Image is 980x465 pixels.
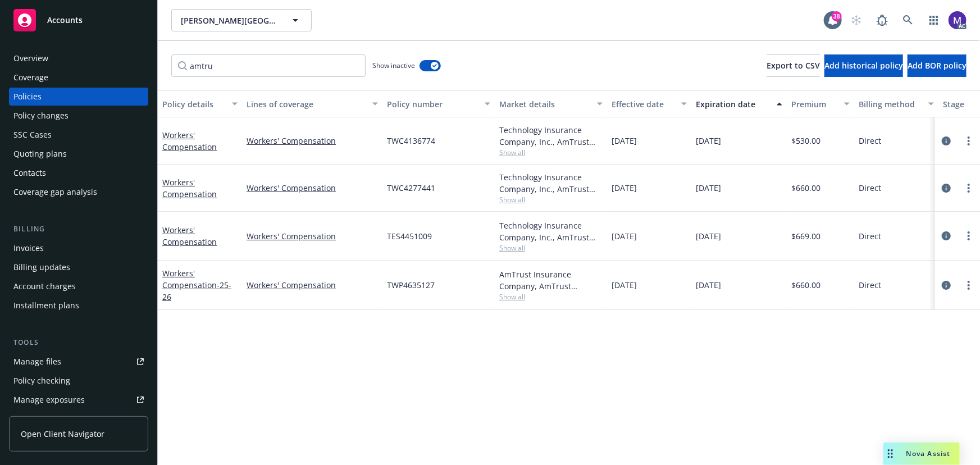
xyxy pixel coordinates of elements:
[906,449,951,458] span: Nova Assist
[9,391,148,409] span: Manage exposures
[791,279,821,291] span: $660.00
[940,134,953,148] a: circleInformation
[696,279,721,291] span: [DATE]
[908,60,967,71] span: Add BOR policy
[9,69,148,86] a: Coverage
[181,15,278,26] span: [PERSON_NAME][GEOGRAPHIC_DATA][PERSON_NAME] LLC
[171,9,312,31] button: [PERSON_NAME][GEOGRAPHIC_DATA][PERSON_NAME] LLC
[13,145,67,163] div: Quoting plans
[940,229,953,243] a: circleInformation
[9,258,148,276] a: Billing updates
[247,182,378,194] a: Workers' Compensation
[824,54,903,77] button: Add historical policy
[13,69,48,86] div: Coverage
[607,90,691,117] button: Effective date
[791,182,821,194] span: $660.00
[859,279,881,291] span: Direct
[13,183,97,201] div: Coverage gap analysis
[372,61,415,70] span: Show inactive
[9,353,148,371] a: Manage files
[883,443,960,465] button: Nova Assist
[923,9,945,31] a: Switch app
[9,337,148,348] div: Tools
[13,258,70,276] div: Billing updates
[9,372,148,390] a: Policy checking
[162,130,217,152] a: Workers' Compensation
[897,9,919,31] a: Search
[158,90,242,117] button: Policy details
[9,239,148,257] a: Invoices
[859,135,881,147] span: Direct
[787,90,854,117] button: Premium
[612,182,637,194] span: [DATE]
[162,225,217,247] a: Workers' Compensation
[499,220,603,243] div: Technology Insurance Company, Inc., AmTrust Financial Services
[845,9,868,31] a: Start snowing
[499,124,603,148] div: Technology Insurance Company, Inc., AmTrust Financial Services
[696,182,721,194] span: [DATE]
[9,88,148,106] a: Policies
[171,54,366,77] input: Filter by keyword...
[499,292,603,302] span: Show all
[9,277,148,295] a: Account charges
[13,297,79,314] div: Installment plans
[612,230,637,242] span: [DATE]
[13,277,76,295] div: Account charges
[612,98,674,110] div: Effective date
[387,135,435,147] span: TWC4136774
[382,90,495,117] button: Policy number
[612,279,637,291] span: [DATE]
[387,182,435,194] span: TWC4277441
[499,98,590,110] div: Market details
[908,54,967,77] button: Add BOR policy
[9,126,148,144] a: SSC Cases
[9,164,148,182] a: Contacts
[387,279,435,291] span: TWP4635127
[791,230,821,242] span: $669.00
[9,107,148,125] a: Policy changes
[949,11,967,29] img: photo
[13,391,85,409] div: Manage exposures
[824,60,903,71] span: Add historical policy
[9,183,148,201] a: Coverage gap analysis
[943,98,978,110] div: Stage
[962,229,976,243] a: more
[696,98,770,110] div: Expiration date
[162,280,231,302] span: - 25-26
[13,372,70,390] div: Policy checking
[940,279,953,292] a: circleInformation
[499,243,603,253] span: Show all
[9,297,148,314] a: Installment plans
[247,98,366,110] div: Lines of coverage
[247,230,378,242] a: Workers' Compensation
[767,60,820,71] span: Export to CSV
[247,135,378,147] a: Workers' Compensation
[859,230,881,242] span: Direct
[13,353,61,371] div: Manage files
[13,49,48,67] div: Overview
[162,98,225,110] div: Policy details
[940,181,953,195] a: circleInformation
[962,134,976,148] a: more
[247,279,378,291] a: Workers' Compensation
[859,98,922,110] div: Billing method
[242,90,382,117] button: Lines of coverage
[832,11,842,21] div: 38
[854,90,938,117] button: Billing method
[9,4,148,36] a: Accounts
[162,177,217,199] a: Workers' Compensation
[962,279,976,292] a: more
[13,88,42,106] div: Policies
[13,107,69,125] div: Policy changes
[495,90,607,117] button: Market details
[696,230,721,242] span: [DATE]
[9,224,148,235] div: Billing
[13,126,52,144] div: SSC Cases
[499,195,603,204] span: Show all
[962,181,976,195] a: more
[612,135,637,147] span: [DATE]
[9,145,148,163] a: Quoting plans
[859,182,881,194] span: Direct
[691,90,787,117] button: Expiration date
[387,98,478,110] div: Policy number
